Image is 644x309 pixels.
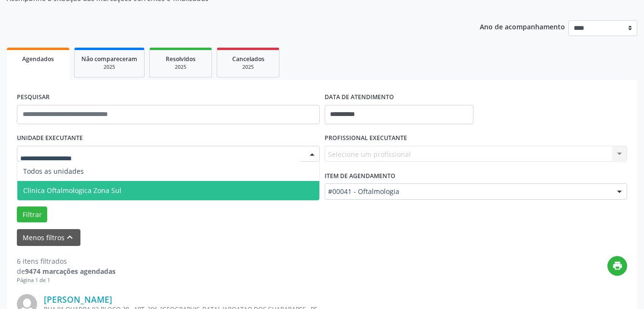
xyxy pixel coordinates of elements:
[325,131,407,146] label: PROFISSIONAL EXECUTANTE
[44,294,112,305] a: [PERSON_NAME]
[328,187,608,196] span: #00041 - Oftalmologia
[325,168,395,183] label: Item de agendamento
[17,206,47,223] button: Filtrar
[23,186,121,195] span: Clinica Oftalmologica Zona Sul
[22,55,54,63] span: Agendados
[232,55,264,63] span: Cancelados
[325,90,394,105] label: DATA DE ATENDIMENTO
[612,260,623,271] i: print
[17,90,50,105] label: PESQUISAR
[17,266,116,276] div: de
[607,256,627,276] button: print
[17,256,116,266] div: 6 itens filtrados
[81,55,137,63] span: Não compareceram
[166,55,196,63] span: Resolvidos
[224,64,272,71] div: 2025
[81,64,137,71] div: 2025
[17,229,80,246] button: Menos filtroskeyboard_arrow_up
[65,232,75,243] i: keyboard_arrow_up
[17,131,83,146] label: UNIDADE EXECUTANTE
[23,167,84,176] span: Todos as unidades
[25,267,116,276] strong: 9474 marcações agendadas
[480,20,565,32] p: Ano de acompanhamento
[17,276,116,284] div: Página 1 de 1
[157,64,205,71] div: 2025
